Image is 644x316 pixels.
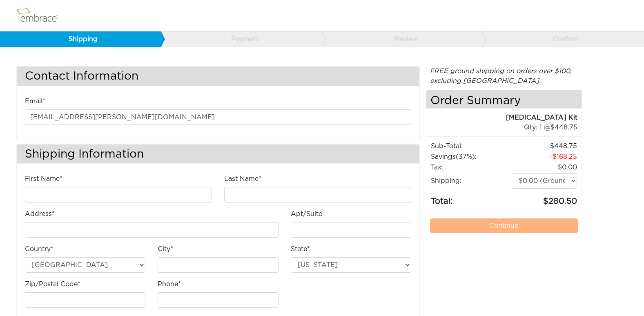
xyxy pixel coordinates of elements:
a: Continue [430,218,578,233]
td: Shipping: [430,173,511,189]
td: Total: [430,189,511,208]
label: Zip/Postal Code* [25,279,80,289]
div: [MEDICAL_DATA] Kit [426,113,577,122]
a: Review [321,31,482,47]
label: Phone* [158,279,181,289]
label: First Name* [25,174,62,184]
label: Country* [25,244,53,254]
h3: Contact Information [17,67,419,86]
label: Address* [25,209,55,219]
td: 280.50 [511,189,577,208]
h4: Order Summary [426,90,582,109]
td: Tax: [430,162,511,173]
img: logo.png [14,5,67,26]
td: 168.25 [511,151,577,162]
a: Payment [160,31,321,47]
span: (37%) [456,154,475,160]
span: 448.75 [550,124,577,131]
td: 0.00 [511,162,577,173]
div: FREE ground shipping on orders over $100, excluding [GEOGRAPHIC_DATA]. [426,66,582,86]
label: Apt/Suite [291,209,322,219]
label: Last Name* [224,174,261,184]
label: Email* [25,96,45,106]
a: Confirm [482,31,643,47]
label: City* [158,244,173,254]
h3: Shipping Information [17,145,419,164]
td: Sub-Total: [430,141,511,151]
td: 448.75 [511,141,577,151]
td: Savings : [430,151,511,162]
div: 1 @ [437,122,577,132]
label: State* [291,244,310,254]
